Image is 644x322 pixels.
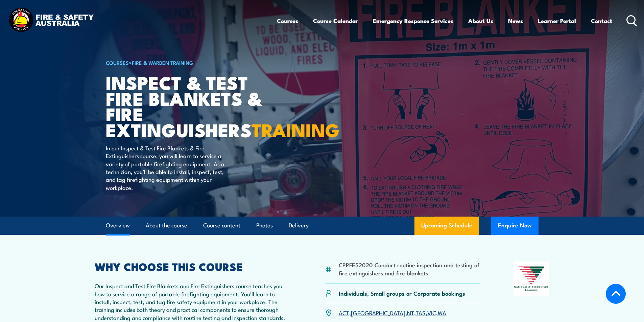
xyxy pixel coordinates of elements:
a: Emergency Response Services [373,12,453,30]
a: Overview [106,217,130,234]
h1: Inspect & Test Fire Blankets & Fire Extinguishers [106,74,273,138]
a: Delivery [289,217,309,234]
p: In our Inspect & Test Fire Blankets & Fire Extinguishers course, you will learn to service a vari... [106,144,229,191]
a: Course content [203,217,240,234]
a: Upcoming Schedule [414,217,479,235]
button: Enquire Now [491,217,539,235]
strong: TRAINING [252,115,339,143]
a: Learner Portal [538,12,576,30]
li: CPPFES2020 Conduct routine inspection and testing of fire extinguishers and fire blankets [339,261,480,277]
a: About Us [468,12,493,30]
h2: WHY CHOOSE THIS COURSE [95,262,292,271]
a: About the course [146,217,187,234]
a: Fire & Warden Training [132,59,193,66]
a: Contact [591,12,612,30]
a: COURSES [106,59,129,66]
p: , , , , , [339,309,446,317]
a: News [508,12,523,30]
h6: > [106,58,273,67]
a: ACT [339,308,349,317]
p: Individuals, Small groups or Corporate bookings [339,289,465,297]
a: Course Calendar [313,12,358,30]
a: NT [407,308,414,317]
img: Nationally Recognised Training logo. [513,262,550,296]
a: Photos [256,217,273,234]
a: TAS [416,308,426,317]
p: Our Inspect and Test Fire Blankets and Fire Extinguishers course teaches you how to service a ran... [95,282,292,321]
a: WA [438,308,446,317]
a: VIC [427,308,436,317]
a: Courses [277,12,298,30]
a: [GEOGRAPHIC_DATA] [351,308,405,317]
